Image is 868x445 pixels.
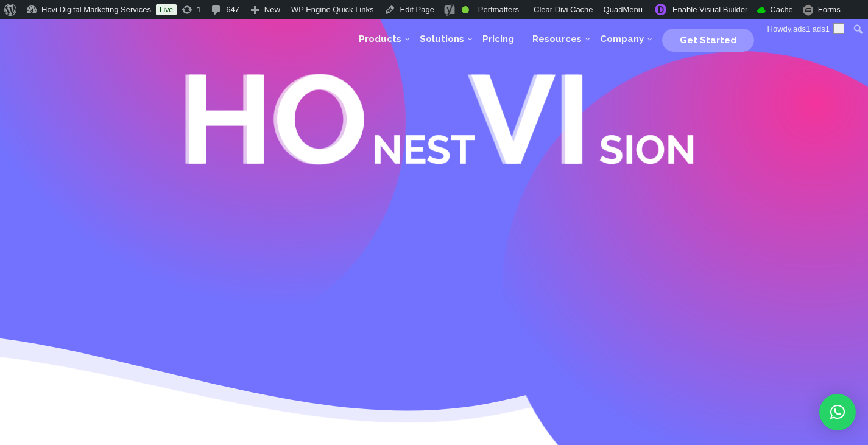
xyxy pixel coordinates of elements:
a: Howdy, [763,19,849,39]
div: Good [462,6,469,13]
a: Live [156,4,177,15]
a: Get Started [662,30,754,48]
a: Company [591,21,653,57]
a: Pricing [473,21,523,57]
span: Solutions [420,33,464,44]
span: Get Started [680,35,736,46]
a: Solutions [411,21,473,57]
span: ads1 ads1 [793,24,830,33]
span: Products [359,33,401,44]
a: Products [350,21,411,57]
span: Resources [532,33,582,44]
span: Company [600,33,644,44]
span: Pricing [482,33,514,44]
a: Resources [523,21,591,57]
